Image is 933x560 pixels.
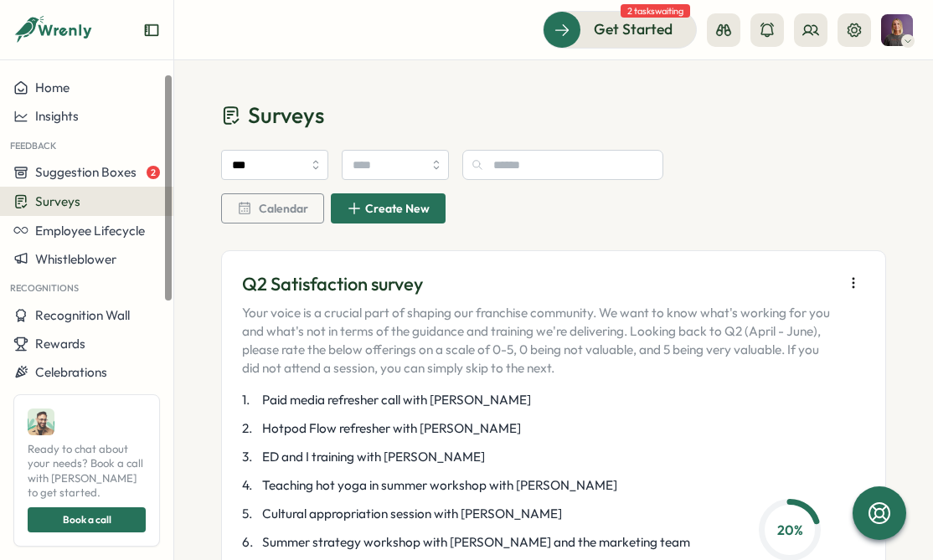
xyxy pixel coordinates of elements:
span: Surveys [248,100,324,130]
p: Your voice is a crucial part of shaping our franchise community. We want to know what's working f... [242,304,835,378]
p: Q2 Satisfaction survey [242,271,835,297]
span: Recognition Wall [35,307,130,323]
span: Surveys [35,193,80,209]
span: 5 . [242,505,259,523]
span: Ready to chat about your needs? Book a call with [PERSON_NAME] to get started. [28,442,146,501]
button: Book a call [28,507,146,532]
span: 6 . [242,533,259,552]
span: 4 . [242,476,259,495]
span: ED and I training with [PERSON_NAME] [262,448,485,466]
span: Get Started [594,18,673,40]
span: Calendar [259,203,308,214]
span: Cultural appropriation session with [PERSON_NAME] [262,505,562,523]
img: Louise McClinton [881,14,913,46]
span: Book a call [63,508,111,532]
span: 2 tasks waiting [621,4,690,18]
span: 2 . [242,419,259,438]
span: Summer strategy workshop with [PERSON_NAME] and the marketing team [262,533,690,552]
span: 1 . [242,391,259,409]
span: 2 [147,166,160,179]
span: Create New [365,203,430,214]
p: 20 % [764,520,816,541]
span: Celebrations [35,364,107,380]
button: Get Started [543,11,697,48]
img: Ali Khan [28,408,54,435]
span: Employee Lifecycle [35,223,145,239]
span: Home [35,80,70,95]
span: Suggestion Boxes [35,164,137,180]
span: Rewards [35,336,85,352]
span: Teaching hot yoga in summer workshop with [PERSON_NAME] [262,476,617,495]
button: Expand sidebar [143,22,160,39]
span: Whistleblower [35,251,116,267]
span: Hotpod Flow refresher with [PERSON_NAME] [262,419,521,438]
span: Paid media refresher call with [PERSON_NAME] [262,391,531,409]
button: Calendar [221,193,324,223]
span: 3 . [242,448,259,466]
span: Insights [35,108,79,124]
button: Create New [331,193,446,223]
